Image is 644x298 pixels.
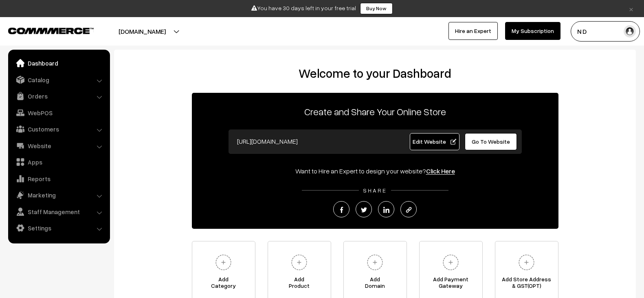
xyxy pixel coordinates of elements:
[8,28,94,34] img: COMMMERCE
[413,138,456,145] span: Edit Website
[515,251,538,274] img: plus.svg
[10,89,107,103] a: Orders
[359,187,391,194] span: SHARE
[426,167,455,175] a: Click Here
[122,66,628,81] h2: Welcome to your Dashboard
[10,105,107,120] a: WebPOS
[212,251,235,274] img: plus.svg
[10,56,107,70] a: Dashboard
[288,251,310,274] img: plus.svg
[268,276,331,292] span: Add Product
[8,25,79,35] a: COMMMERCE
[626,4,637,13] a: ×
[192,166,558,176] div: Want to Hire an Expert to design your website?
[571,21,640,42] button: N D
[10,72,107,87] a: Catalog
[440,251,462,274] img: plus.svg
[364,251,386,274] img: plus.svg
[10,204,107,219] a: Staff Management
[10,221,107,235] a: Settings
[10,122,107,136] a: Customers
[360,3,393,14] a: Buy Now
[505,22,560,40] a: My Subscription
[192,104,558,119] p: Create and Share Your Online Store
[448,22,498,40] a: Hire an Expert
[472,138,510,145] span: Go To Website
[90,21,194,42] button: [DOMAIN_NAME]
[10,188,107,202] a: Marketing
[465,133,517,150] a: Go To Website
[420,276,482,292] span: Add Payment Gateway
[410,133,459,150] a: Edit Website
[192,276,255,292] span: Add Category
[3,3,641,14] div: You have 30 days left in your free trial
[344,276,407,292] span: Add Domain
[10,138,107,153] a: Website
[624,25,636,37] img: user
[10,171,107,186] a: Reports
[10,155,107,169] a: Apps
[495,276,558,292] span: Add Store Address & GST(OPT)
